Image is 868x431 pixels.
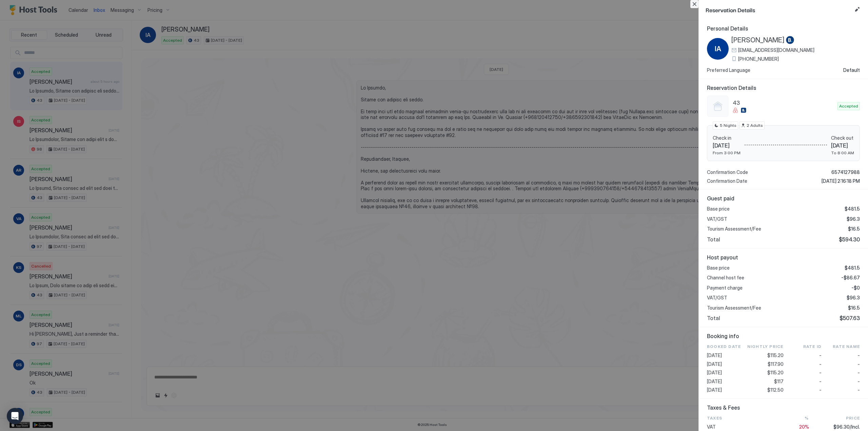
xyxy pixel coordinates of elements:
[738,56,779,62] span: [PHONE_NUMBER]
[707,424,758,430] span: VAT
[848,305,860,311] span: $16.5
[768,361,784,367] span: $117.90
[713,135,741,141] span: Check in
[839,236,860,243] span: $594.30
[822,178,860,184] span: [DATE] 2:16:18 PM
[819,378,822,385] span: -
[839,103,858,109] span: Accepted
[819,370,822,376] span: -
[707,315,720,321] span: Total
[707,361,745,367] span: [DATE]
[707,370,745,376] span: [DATE]
[857,361,860,367] span: -
[707,333,860,339] span: Booking info
[767,387,784,393] span: $112.50
[707,387,745,393] span: [DATE]
[713,142,741,149] span: [DATE]
[851,285,860,291] span: -$0
[720,122,736,129] span: 5 Nights
[707,275,744,281] span: Channel host fee
[747,344,784,350] span: Nightly Price
[847,216,860,222] span: $96.3
[707,295,727,301] span: VAT/GST
[819,352,822,358] span: -
[707,84,860,91] span: Reservation Details
[847,295,860,301] span: $96.3
[840,315,860,321] span: $507.63
[846,415,860,421] span: Price
[7,408,23,424] div: Open Intercom Messenger
[707,352,745,358] span: [DATE]
[819,361,822,367] span: -
[831,135,854,141] span: Check out
[707,178,747,184] span: Confirmation Date
[848,226,860,232] span: $16.5
[707,169,748,175] span: Confirmation Code
[833,424,860,430] span: $96.30/Incl.
[857,378,860,385] span: -
[733,99,835,106] span: 43
[767,352,784,358] span: $115.20
[831,150,854,155] span: To 8:00 AM
[707,254,860,261] span: Host payout
[707,226,761,232] span: Tourism Assessment/Fee
[857,387,860,393] span: -
[707,216,727,222] span: VAT/GST
[715,44,721,54] span: IA
[845,206,860,212] span: $481.5
[819,387,822,393] span: -
[706,5,852,14] span: Reservation Details
[707,25,860,32] span: Personal Details
[774,378,784,385] span: $117
[707,206,730,212] span: Base price
[707,378,745,385] span: [DATE]
[713,150,741,155] span: From 3:00 PM
[857,370,860,376] span: -
[805,415,809,421] span: %
[841,275,860,281] span: -$86.67
[853,5,861,14] button: Edit reservation
[707,236,720,243] span: Total
[845,265,860,271] span: $481.5
[833,344,860,350] span: Rate Name
[707,415,758,421] span: Taxes
[857,352,860,358] span: -
[767,370,784,376] span: $115.20
[707,344,745,350] span: Booked Date
[707,265,730,271] span: Base price
[707,195,860,202] span: Guest paid
[738,47,814,53] span: [EMAIL_ADDRESS][DOMAIN_NAME]
[707,67,750,73] span: Preferred Language
[707,285,743,291] span: Payment charge
[803,344,822,350] span: Rate ID
[731,36,785,44] span: [PERSON_NAME]
[843,67,860,73] span: Default
[831,169,860,175] span: 6574127988
[707,404,860,411] span: Taxes & Fees
[707,305,761,311] span: Tourism Assessment/Fee
[747,122,763,129] span: 2 Adults
[799,424,809,430] span: 20%
[831,142,854,149] span: [DATE]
